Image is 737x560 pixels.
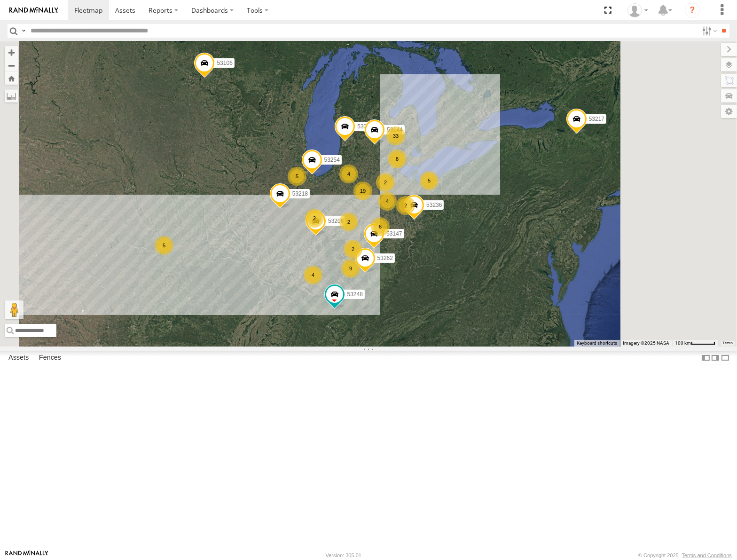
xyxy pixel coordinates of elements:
[5,551,48,560] a: Visit our Website
[675,340,691,346] span: 100 km
[324,157,340,164] span: 53254
[357,124,373,130] span: 53235
[638,552,732,558] div: © Copyright 2025 -
[292,190,308,197] span: 53218
[682,552,732,558] a: Terms and Conditions
[5,72,18,85] button: Zoom Home
[371,217,390,236] div: 6
[339,165,358,183] div: 4
[721,351,730,365] label: Hide Summary Table
[701,351,711,365] label: Dock Summary Table to the Left
[386,231,402,237] span: 53147
[5,300,24,319] button: Drag Pegman onto the map to open Street View
[698,24,719,38] label: Search Filter Options
[624,3,651,17] div: Miky Transport
[5,89,18,103] label: Measure
[721,105,737,118] label: Map Settings
[723,341,733,345] a: Terms
[386,126,405,145] div: 33
[420,171,439,190] div: 5
[341,259,360,278] div: 9
[344,240,362,259] div: 2
[9,7,58,14] img: rand-logo.svg
[388,150,407,168] div: 8
[328,218,344,225] span: 53208
[623,340,669,346] span: Imagery ©2025 NASA
[20,24,27,38] label: Search Query
[347,292,362,298] span: 53248
[326,552,361,558] div: Version: 305.01
[304,266,322,284] div: 4
[34,352,66,365] label: Fences
[577,340,617,347] button: Keyboard shortcuts
[377,255,393,261] span: 53262
[5,46,18,59] button: Zoom in
[589,116,604,122] span: 53217
[353,181,372,200] div: 19
[378,192,397,211] div: 4
[217,60,232,67] span: 53106
[155,236,173,255] div: 5
[426,202,442,208] span: 53236
[376,173,395,192] div: 2
[396,196,415,215] div: 2
[685,3,700,18] i: ?
[288,167,306,186] div: 5
[305,209,324,228] div: 2
[672,340,718,347] button: Map Scale: 100 km per 48 pixels
[339,213,358,231] div: 2
[711,351,720,365] label: Dock Summary Table to the Right
[4,352,33,365] label: Assets
[5,59,18,72] button: Zoom out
